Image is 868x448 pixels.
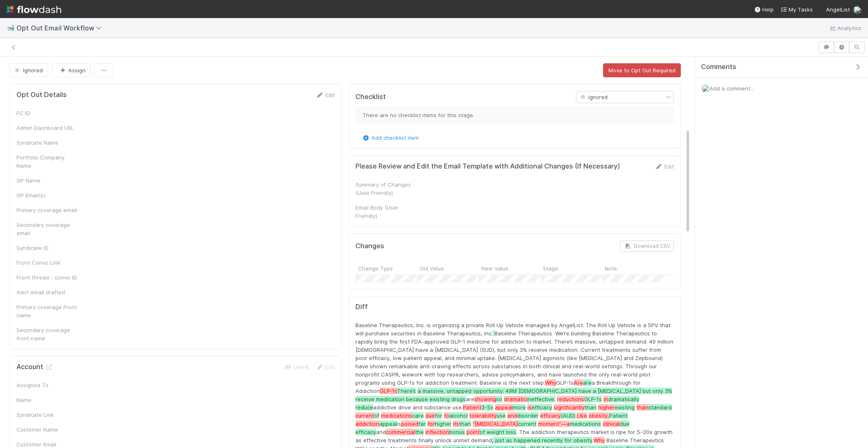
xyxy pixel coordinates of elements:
div: Assigned To [16,381,78,389]
a: Analytics [829,23,861,33]
span: Like [577,412,587,419]
span: than [585,404,596,411]
div: Front thread - convo ID [16,273,78,282]
span: dramatic [504,396,527,402]
span: appeal [495,404,513,411]
span: addiction [355,420,379,427]
span: Ignored [13,67,43,74]
span: alcohol [449,412,468,419]
div: Name [16,396,78,404]
span: so [496,396,502,402]
button: Download CSV [620,240,674,252]
span: to [444,412,449,419]
span: My Tasks [780,6,813,13]
span: of [374,412,379,419]
span: significantly [554,404,585,411]
span: “[MEDICAL_DATA] [473,420,518,427]
div: Old Value [417,262,479,275]
div: GP Email(s) [16,191,78,199]
span: is [527,404,531,411]
span: efficacy [540,412,561,419]
span: disorder [517,412,538,419]
span: GLP-1s [584,396,602,402]
span: medications [381,412,412,419]
span: moment”—a [538,420,570,427]
span: clinical [603,420,620,427]
div: Help [754,5,774,14]
span: than [636,404,648,411]
span: and [376,429,386,435]
span: in [603,396,608,402]
img: avatar_2de93f86-b6c7-4495-bfe2-fb093354a53c.png [853,6,861,14]
div: New Value [479,262,541,275]
div: Admin Dashboard URL [16,124,78,132]
a: Edit [316,364,335,370]
span: obesity, [589,412,609,419]
a: Edit [654,163,674,170]
a: Unlink [283,364,309,370]
span: GLP-1s [380,388,397,394]
button: Move to Opt Out Required [603,63,681,77]
div: Secondary coverage front name [16,326,78,342]
span: of weight loss [480,429,516,435]
span: a Breakthrough for Addiction [355,379,641,394]
span: Ignored [579,94,608,100]
button: Ignored [9,63,48,77]
span: poised [401,420,418,427]
h5: Opt Out Details [16,91,67,99]
a: Add checklist item [362,134,419,141]
span: care [412,412,424,419]
span: Patient [609,412,628,419]
span: the [415,429,424,435]
h5: Changes [355,242,384,250]
span: for [427,420,435,427]
span: for [435,412,442,419]
a: Edit [316,92,335,98]
span: appeal [379,420,397,427]
span: GLP-1s [556,379,574,386]
img: avatar_2de93f86-b6c7-4495-bfe2-fb093354a53c.png [701,84,710,92]
div: GP Name [16,176,78,185]
div: Front Convo Link [16,259,78,267]
span: current [355,412,374,419]
div: Syndicate Name [16,139,78,147]
span: reduce [355,404,373,411]
span: dramatically [608,396,639,402]
a: My Tasks [780,5,813,14]
span: Add a comment... [710,85,754,92]
button: Assign [51,63,91,77]
span: is [397,420,401,427]
div: Stage [541,262,602,275]
div: Primary coverage Front name [16,303,78,319]
div: Portfolio Company Name [16,153,78,170]
span: more [513,404,526,411]
div: Summary of Changes (User Friendly) [355,180,417,197]
span: commercial [386,429,415,435]
span: are [466,396,474,402]
span: ineffective. [527,396,555,402]
div: FC ID [16,109,78,117]
span: Opt Out Email Workflow [16,24,106,32]
span: than [459,420,471,427]
div: Customer Name [16,425,78,434]
span: efficacy [531,404,552,411]
span: Patient [463,404,481,411]
span: a massive, untapped opportunity: 49M [DEMOGRAPHIC_DATA] have a [MEDICAL_DATA] but only 3% receive... [355,388,672,402]
span: due [620,420,629,427]
img: logo-inverted-e16ddd16eac7371096b0.svg [7,2,61,16]
span: use [497,412,506,419]
div: Alert email drafted [16,288,78,296]
span: , just as happened recently for obesity [492,437,592,443]
span: tolerability [469,412,497,419]
span: point [466,429,480,435]
span: reductions [557,396,584,402]
span: Are [574,379,583,386]
span: standard [648,404,672,411]
span: Why [545,379,556,386]
span: far [418,420,426,427]
span: Baseline Therapeutics We’re building Baseline Therapeutics to rapidly bring the first FDA-approve... [355,330,673,386]
div: Change Type [355,262,417,275]
div: Syndicate Link [16,411,78,419]
span: Baseline Therapeutics, Inc. is organizing a private Roll Up Vehicle managed by AngelList. The Rol... [355,322,671,337]
span: . [592,437,594,443]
